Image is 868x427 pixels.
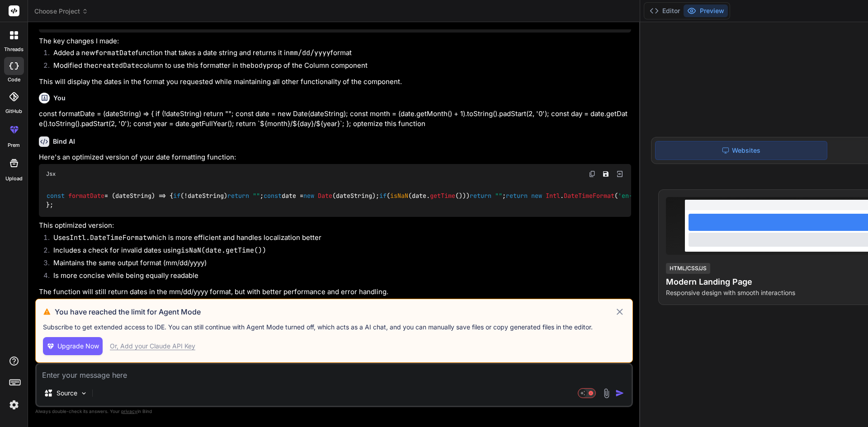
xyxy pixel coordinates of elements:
[303,192,314,200] span: new
[615,389,624,398] img: icon
[684,5,728,17] button: Preview
[250,61,267,70] code: body
[390,192,408,200] span: isNaN
[70,233,147,242] code: Intl.DateTimeFormat
[39,152,631,163] p: Here's an optimized version of your date formatting function:
[39,36,631,47] p: The key changes I made:
[506,192,528,200] span: return
[80,389,88,397] img: Pick Models
[95,48,136,57] code: formatDate
[470,192,491,200] span: return
[43,323,625,332] p: Subscribe to get extended access to IDE. You can still continue with Agent Mode turned off, which...
[227,192,249,200] span: return
[53,137,75,146] h6: Bind AI
[110,342,195,351] div: Or, Add your Claude API Key
[589,170,596,178] img: copy
[34,7,88,16] span: Choose Project
[601,388,612,399] img: attachment
[6,397,22,413] img: settings
[495,192,502,200] span: ""
[46,61,631,73] li: Modified the column to use this formatter in the prop of the Column component
[68,192,104,200] span: formatDate
[47,192,65,200] span: const
[655,141,827,160] div: Websites
[43,337,103,355] button: Upgrade Now
[46,48,631,61] li: Added a new function that takes a date string and returns it in format
[115,192,151,200] span: dateString
[57,389,77,398] p: Source
[173,192,180,200] span: if
[46,258,631,271] li: Maintains the same output format (mm/dd/yyyy)
[57,342,99,351] span: Upgrade Now
[46,233,631,245] li: Uses which is more efficient and handles localization better
[8,76,20,84] label: code
[618,192,643,200] span: 'en-US'
[264,192,282,200] span: const
[39,287,631,297] p: The function will still return dates in the mm/dd/yyyy format, but with better performance and er...
[531,192,542,200] span: new
[39,221,631,231] p: This optimized version:
[46,245,631,258] li: Includes a check for invalid dates using
[181,246,266,255] code: isNaN(date.getTime())
[39,109,631,129] p: const formatDate = (dateString) => { if (!dateString) return ""; const date = new Date(dateString...
[430,192,455,200] span: getTime
[616,170,624,178] img: Open in Browser
[564,192,614,200] span: DateTimeFormat
[666,263,710,274] div: HTML/CSS/JS
[290,48,330,57] code: mm/dd/yyyy
[253,192,260,200] span: ""
[599,168,612,180] button: Save file
[4,46,24,53] label: threads
[379,192,387,200] span: if
[46,271,631,283] li: Is more concise while being equally readable
[5,175,23,183] label: Upload
[5,108,22,115] label: GitHub
[55,306,614,317] h3: You have reached the limit for Agent Mode
[318,192,332,200] span: Date
[646,5,684,17] button: Editor
[46,170,56,178] span: Jsx
[35,407,633,416] p: Always double-check its answers. Your in Bind
[546,192,560,200] span: Intl
[39,77,631,87] p: This will display the dates in the format you requested while maintaining all other functionality...
[53,94,66,103] h6: You
[8,141,20,149] label: prem
[121,408,137,414] span: privacy
[94,61,139,70] code: createdDate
